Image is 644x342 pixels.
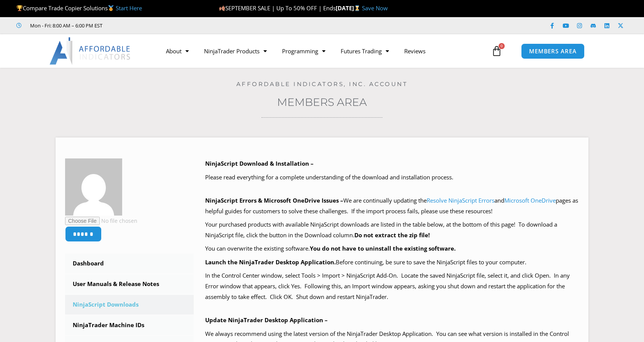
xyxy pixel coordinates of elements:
[158,42,489,60] nav: Menu
[219,4,336,12] span: SEPTEMBER SALE | Up To 50% OFF | Ends
[397,42,433,60] a: Reviews
[116,4,142,12] a: Start Here
[205,257,579,268] p: Before continuing, be sure to save the NinjaScript files to your computer.
[219,5,225,11] img: 🍂
[108,5,114,11] img: 🥇
[480,40,513,62] a: 0
[113,22,227,29] iframe: Customer reviews powered by Trustpilot
[205,316,328,324] b: Update NinjaTrader Desktop Application –
[205,197,343,204] b: NinjaScript Errors & Microsoft OneDrive Issues –
[28,21,102,30] span: Mon - Fri: 8:00 AM – 6:00 PM EST
[65,315,194,335] a: NinjaTrader Machine IDs
[205,243,579,254] p: You can overwrite the existing software.
[310,245,456,252] b: You do not have to uninstall the existing software.
[333,42,397,60] a: Futures Trading
[504,197,556,204] a: Microsoft OneDrive
[65,274,194,294] a: User Manuals & Release Notes
[529,48,577,54] span: MEMBERS AREA
[158,42,196,60] a: About
[16,4,142,12] span: Compare Trade Copier Solutions
[236,80,408,88] a: Affordable Indicators, Inc. Account
[362,4,388,12] a: Save Now
[49,37,131,65] img: LogoAI | Affordable Indicators – NinjaTrader
[65,295,194,315] a: NinjaScript Downloads
[274,42,333,60] a: Programming
[354,231,430,239] b: Do not extract the zip file!
[205,270,579,302] p: In the Control Center window, select Tools > Import > NinjaScript Add-On. Locate the saved NinjaS...
[205,172,579,183] p: Please read everything for a complete understanding of the download and installation process.
[354,5,360,11] img: ⌛
[196,42,274,60] a: NinjaTrader Products
[277,96,367,109] a: Members Area
[499,43,505,49] span: 0
[205,160,314,167] b: NinjaScript Download & Installation –
[336,4,362,12] strong: [DATE]
[65,158,122,216] img: 4a0eb944a6b50d2bbb95fe7f80c2ee4980082bbfe6e7b92554e8b39e9320b1de
[521,43,585,59] a: MEMBERS AREA
[205,195,579,217] p: We are continually updating the and pages as helpful guides for customers to solve these challeng...
[427,197,494,204] a: Resolve NinjaScript Errors
[17,5,22,11] img: 🏆
[205,219,579,241] p: Your purchased products with available NinjaScript downloads are listed in the table below, at th...
[65,254,194,273] a: Dashboard
[205,258,336,266] b: Launch the NinjaTrader Desktop Application.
